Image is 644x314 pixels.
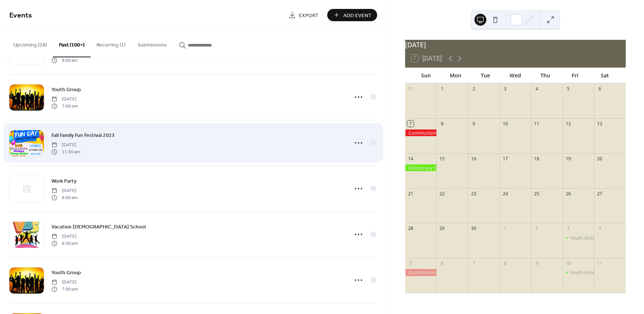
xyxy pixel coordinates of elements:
[51,268,81,277] a: Youth Group
[407,121,414,127] div: 7
[560,68,590,83] div: Fri
[407,260,414,267] div: 5
[502,86,508,92] div: 3
[534,225,540,232] div: 2
[132,30,173,57] button: Submissions
[597,156,603,162] div: 20
[407,156,414,162] div: 14
[502,190,508,197] div: 24
[327,9,377,21] button: Add Event
[502,225,508,232] div: 1
[51,223,146,231] span: Vacation [DEMOGRAPHIC_DATA] School
[534,260,540,267] div: 9
[51,86,81,94] span: Youth Group
[565,156,571,162] div: 19
[343,12,372,19] span: Add Event
[407,86,414,92] div: 31
[441,68,471,83] div: Mon
[51,85,81,94] a: Youth Group
[502,121,508,127] div: 10
[590,68,620,83] div: Sat
[407,190,414,197] div: 21
[51,132,115,140] span: Fall Family Fun Festival 2023
[51,57,78,64] span: 8:00 am
[471,121,477,127] div: 9
[283,9,324,21] a: Export
[51,194,78,201] span: 8:00 am
[471,86,477,92] div: 2
[563,269,594,276] div: Youth Group
[439,121,445,127] div: 8
[53,30,91,57] button: Past (100+)
[597,260,603,267] div: 11
[51,142,80,148] span: [DATE]
[439,156,445,162] div: 15
[51,188,78,194] span: [DATE]
[439,86,445,92] div: 1
[563,234,594,241] div: Youth Group
[439,260,445,267] div: 6
[597,86,603,92] div: 6
[565,225,571,232] div: 3
[405,40,626,49] div: [DATE]
[51,177,76,185] span: Work Party
[51,279,78,286] span: [DATE]
[51,131,115,140] a: Fall Family Fun Festival 2023
[501,68,530,83] div: Wed
[471,190,477,197] div: 23
[534,156,540,162] div: 18
[51,222,146,231] a: Vacation [DEMOGRAPHIC_DATA] School
[439,190,445,197] div: 22
[51,269,81,277] span: Youth Group
[439,225,445,232] div: 29
[534,190,540,197] div: 25
[597,121,603,127] div: 13
[597,225,603,232] div: 4
[51,286,78,292] span: 7:00 pm
[471,68,501,83] div: Tue
[534,121,540,127] div: 11
[405,129,437,136] div: Communion Sunday
[570,269,599,276] div: Youth Group
[471,156,477,162] div: 16
[471,225,477,232] div: 30
[597,190,603,197] div: 27
[299,12,319,19] span: Export
[7,30,53,57] button: Upcoming (28)
[411,68,441,83] div: Sun
[502,260,508,267] div: 8
[534,86,540,92] div: 4
[51,103,78,109] span: 7:00 pm
[9,8,32,23] span: Events
[471,260,477,267] div: 7
[565,86,571,92] div: 5
[565,260,571,267] div: 10
[407,225,414,232] div: 28
[51,177,76,185] a: Work Party
[51,96,78,103] span: [DATE]
[51,233,78,240] span: [DATE]
[51,240,78,247] span: 6:30 pm
[570,234,599,241] div: Youth Group
[565,190,571,197] div: 26
[405,269,437,276] div: Communion Sunday
[51,148,80,155] span: 11:30 am
[565,121,571,127] div: 12
[405,164,437,171] div: Missionary Sunday
[91,30,132,57] button: Recurring (1)
[502,156,508,162] div: 17
[530,68,560,83] div: Thu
